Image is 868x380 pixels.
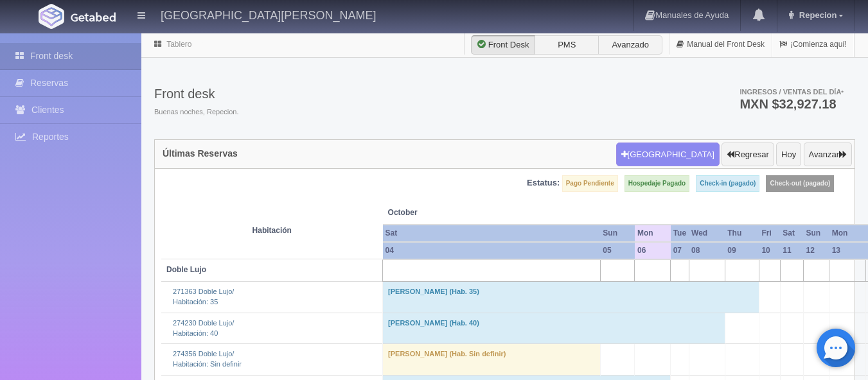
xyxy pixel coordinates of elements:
th: Sun [600,225,635,242]
a: 274356 Doble Lujo/Habitación: Sin definir [173,350,242,368]
h4: Últimas Reservas [163,149,238,159]
th: Sat [780,225,803,242]
th: 04 [383,242,601,259]
td: [PERSON_NAME] (Hab. Sin definir) [383,344,601,375]
th: 05 [600,242,635,259]
label: Avanzado [598,35,662,55]
th: Sat [383,225,601,242]
td: [PERSON_NAME] (Hab. 35) [383,282,759,313]
a: Tablero [166,40,191,49]
th: 12 [803,242,829,259]
button: [GEOGRAPHIC_DATA] [616,142,720,167]
th: Tue [671,225,689,242]
a: Manual del Front Desk [669,32,772,57]
th: Mon [635,225,671,242]
span: Repecion [796,10,837,20]
b: Doble Lujo [166,265,206,274]
button: Regresar [722,142,774,167]
th: Mon [829,225,866,242]
h3: Front desk [154,87,238,101]
th: Thu [725,225,759,242]
span: October [388,207,630,218]
td: [PERSON_NAME] (Hab. 40) [383,313,725,343]
button: Hoy [776,142,801,167]
label: PMS [535,35,599,55]
th: 10 [759,242,780,259]
button: Avanzar [804,142,852,167]
a: 271363 Doble Lujo/Habitación: 35 [173,288,234,306]
th: 13 [829,242,866,259]
label: Check-out (pagado) [766,175,834,192]
th: 06 [635,242,671,259]
th: 11 [780,242,803,259]
img: Getabed [39,4,64,29]
strong: Habitación [252,226,292,235]
label: Pago Pendiente [562,175,618,192]
label: Hospedaje Pagado [624,175,689,192]
label: Estatus: [527,177,560,189]
a: ¡Comienza aquí! [772,32,854,57]
th: Wed [689,225,725,242]
img: Getabed [71,12,116,22]
span: Buenas noches, Repecion. [154,107,238,117]
h3: MXN $32,927.18 [740,98,844,110]
th: 07 [671,242,689,259]
th: 09 [725,242,759,259]
th: Sun [803,225,829,242]
th: 08 [689,242,725,259]
label: Front Desk [471,35,535,55]
label: Check-in (pagado) [696,175,759,192]
span: Ingresos / Ventas del día [740,88,844,96]
h4: [GEOGRAPHIC_DATA][PERSON_NAME] [161,6,376,22]
th: Fri [759,225,780,242]
a: 274230 Doble Lujo/Habitación: 40 [173,319,234,337]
